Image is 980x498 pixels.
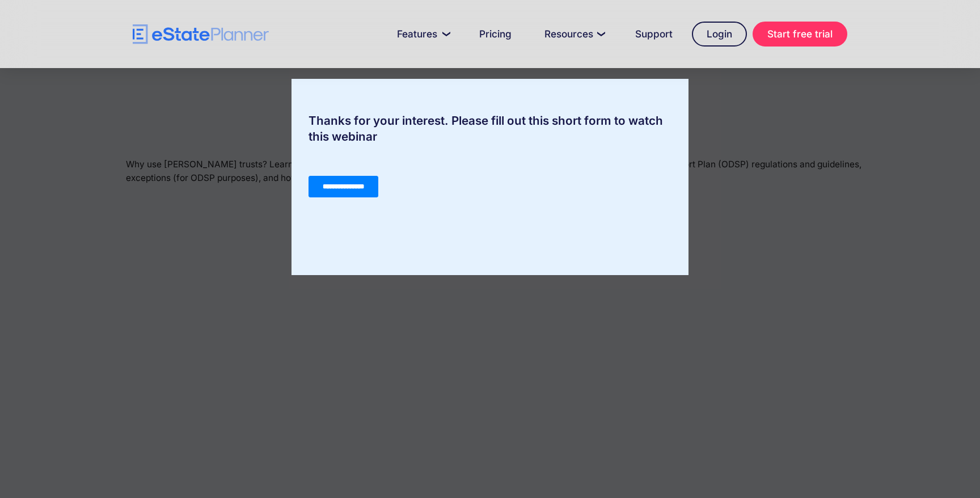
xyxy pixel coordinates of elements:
a: Login [692,22,747,47]
a: Pricing [466,23,525,45]
iframe: Form 0 [309,156,671,241]
a: Resources [531,23,616,45]
div: Thanks for your interest. Please fill out this short form to watch this webinar [292,113,688,145]
a: home [133,24,269,44]
a: Support [622,23,686,45]
a: Features [383,23,460,45]
a: Start free trial [753,22,847,47]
